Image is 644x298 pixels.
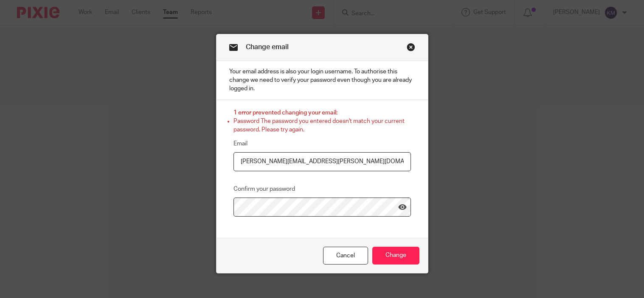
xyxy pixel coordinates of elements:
a: Cancel [323,247,368,265]
a: Close this dialog window [407,43,415,54]
label: Confirm your password [233,185,295,193]
h2: 1 error prevented changing your email: [233,109,411,117]
span: Change email [246,44,289,50]
p: Your email address is also your login username. To authorise this change we need to verify your p... [217,61,428,100]
input: Change [372,247,419,265]
label: Email [233,139,247,148]
li: Password The password you entered doesn't match your current password. Please try again. [233,117,411,134]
